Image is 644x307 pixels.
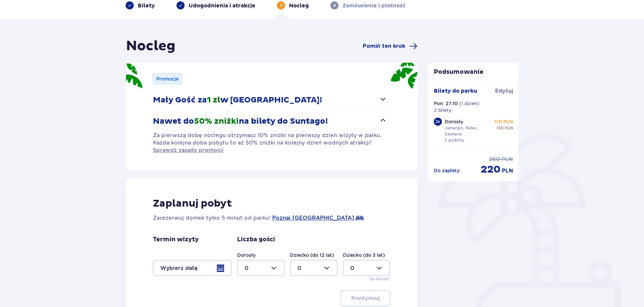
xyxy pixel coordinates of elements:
[237,252,256,258] label: Dorosły
[496,125,504,131] span: 130
[153,132,387,154] p: Za pierwszą dobę noclegu otrzymasz 10% zniżki na pierwszy dzień wizyty w parku. Każda kolejna dob...
[445,118,463,125] p: Dorosły
[290,252,334,258] label: Dziecko (do 12 lat)
[434,100,458,107] p: Pon. 27.10
[153,197,232,210] p: Zaplanuj pobyt
[153,90,387,111] button: Mały Gość za1 złw [GEOGRAPHIC_DATA]!
[502,156,513,163] span: PLN
[237,236,275,244] p: Liczba gości
[494,118,513,125] p: 110 PLN
[280,2,282,8] p: 3
[153,147,224,154] a: Sprawdź zasady promocji
[505,125,513,131] span: PLN
[363,42,417,50] a: Pomiń ten krok
[428,68,519,76] p: Podsumowanie
[434,167,461,174] p: Do zapłaty :
[176,1,255,9] div: Udogodnienia i atrakcje
[289,2,309,9] p: Nocleg
[343,2,406,9] p: Zamówienie i płatność
[330,1,406,9] div: 4Zamówienie i płatność
[138,2,155,9] p: Bilety
[489,156,500,163] span: 260
[153,95,322,105] p: Mały Gość za w [GEOGRAPHIC_DATA]!
[194,116,239,126] span: 50% zniżki
[207,95,220,105] span: 1 zł
[126,1,155,9] div: Bilety
[481,163,501,176] span: 220
[153,132,387,154] div: Nawet do50% zniżkina bilety do Suntago!
[351,295,380,302] p: Kontynuuj
[445,125,491,137] p: Jamango, Relax, Saunaria
[502,167,513,175] span: PLN
[434,107,451,114] p: 2 bilety
[363,42,405,50] span: Pomiń ten krok
[434,87,477,95] p: Bilety do parku
[189,2,255,9] p: Udogodnienia i atrakcje
[341,290,390,306] button: Kontynuuj
[153,111,387,132] button: Nawet do50% zniżkina bilety do Suntago!
[343,252,385,258] label: Dziecko (do 3 lat)
[153,214,270,222] p: Zarezerwuj domek tylko 5 minut od parku!
[459,100,479,107] p: ( 1 dzień )
[272,214,354,222] a: Poznaj [GEOGRAPHIC_DATA]
[333,2,336,8] p: 4
[434,118,442,126] div: 2 x
[126,38,175,55] h1: Nocleg
[156,75,179,82] p: Promocje
[153,236,199,244] p: Termin wizyty
[277,1,309,9] div: 3Nocleg
[445,137,464,143] p: 2 godziny
[153,116,328,126] p: Nawet do na bilety do Suntago!
[369,276,390,282] p: Za darmo!
[495,87,513,95] span: Edytuj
